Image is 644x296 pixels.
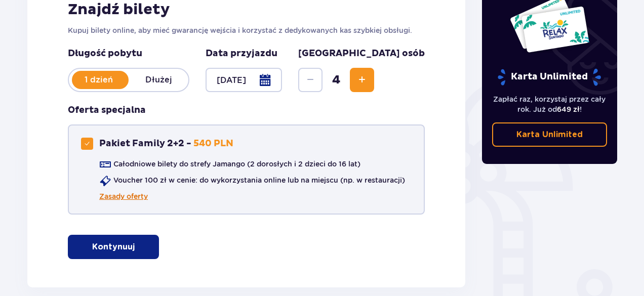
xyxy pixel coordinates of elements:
[557,105,580,113] span: 649 zł
[193,138,233,150] p: 540 PLN
[113,159,360,169] p: Całodniowe bilety do strefy Jamango (2 dorosłych i 2 dzieci do 16 lat)
[69,74,129,86] p: 1 dzień
[68,104,146,116] h3: Oferta specjalna
[113,175,405,185] p: Voucher 100 zł w cenie: do wykorzystania online lub na miejscu (np. w restauracji)
[206,48,277,60] p: Data przyjazdu
[492,122,608,147] a: Karta Unlimited
[325,72,348,88] span: 4
[68,235,159,259] button: Kontynuuj
[516,129,583,140] p: Karta Unlimited
[497,68,602,86] p: Karta Unlimited
[129,74,188,86] p: Dłużej
[298,48,425,60] p: [GEOGRAPHIC_DATA] osób
[99,138,191,150] p: Pakiet Family 2+2 -
[68,48,189,60] p: Długość pobytu
[350,68,374,92] button: Zwiększ
[68,25,425,35] p: Kupuj bilety online, aby mieć gwarancję wejścia i korzystać z dedykowanych kas szybkiej obsługi.
[92,241,135,252] p: Kontynuuj
[99,191,148,201] a: Zasady oferty
[298,68,323,92] button: Zmniejsz
[492,94,608,114] p: Zapłać raz, korzystaj przez cały rok. Już od !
